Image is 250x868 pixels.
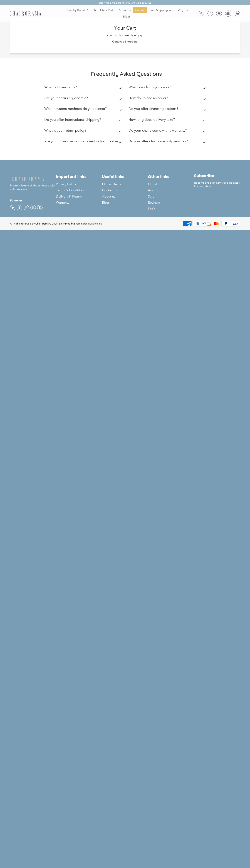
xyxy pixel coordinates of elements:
[119,8,131,12] span: About Us
[148,206,194,212] a: FAQ
[148,201,160,205] span: Reviews
[56,188,84,192] span: Terms & Condition
[44,70,208,77] h2: Frequently Asked Questions
[93,8,114,12] span: Shop Chair Parts
[148,182,157,186] span: Outlet
[91,7,116,13] a: Shop Chair Parts
[128,104,207,115] summary: Do you offer financing options?
[56,194,82,199] span: Delivery & Return
[225,11,231,16] img: WhatsApp_Image_2024-07-12_at_16.23.01.webp
[56,193,102,199] a: Delivery & Return
[44,115,123,126] summary: Do you offer international shipping?
[102,201,109,205] span: Blog
[128,128,187,133] h2: Do your chairs come with a warranty?
[56,182,76,186] span: Privacy Policy
[14,34,236,37] p: Your cart is currently empty.
[102,193,148,199] a: About us
[10,198,56,203] h4: Folow us
[102,181,148,187] a: Office Chairs
[44,139,121,143] h2: Are your chairs new or Renewed or Refurbished?
[44,126,123,137] summary: What is your return policy?
[44,128,86,133] h2: What is your return policy?
[133,7,147,13] a: Contact
[102,199,148,206] a: Blog
[128,96,168,100] h2: How do I place an order?
[56,187,102,193] a: Terms & Condition
[44,83,123,93] summary: What is Chairorama?
[10,176,46,182] img: chairorama
[56,181,102,187] a: Privacy Policy
[64,7,90,13] a: Shop by Brand
[102,188,118,192] span: Contact us
[44,104,123,115] summary: What payment methods do you accept?
[102,174,148,179] h2: Useful links
[176,7,189,13] a: Why Us
[102,182,121,186] span: Office Chairs
[178,8,188,12] span: Why Us
[121,14,132,19] a: Blogs
[148,174,194,179] h2: Other links
[44,107,107,111] h2: What payment methods do you accept?
[194,173,240,178] h2: Subscribe
[14,25,236,31] h2: Your Cart
[128,115,207,126] summary: How long does delivery take?
[148,7,175,13] a: Free Shipping Info
[56,174,102,179] h2: Important links
[148,194,154,199] span: Sale
[123,15,130,19] span: Blogs
[128,83,207,93] summary: What brands do you carry?
[128,118,175,122] h2: How long does delivery take?
[10,222,103,226] div: All rights reserved by Chairorama © 2025. Designed by
[44,85,77,89] h2: What is Chairorama?
[128,126,207,137] summary: Do your chairs come with a warranty?
[8,11,43,17] img: chairorama
[56,201,69,205] span: Warranty
[148,199,194,206] a: Reviews
[10,176,56,191] p: Modern iconic chairs renewed with ultimate care.
[194,181,240,188] p: Receive product news and updates in your inbox
[44,93,123,104] summary: Are your chairs ergonomic?
[56,199,102,206] a: Warranty
[117,7,132,13] a: About Us
[128,93,207,104] summary: How do I place an order?
[44,118,101,122] h2: Do you offer international shipping?
[44,96,88,100] h2: Are your chairs ergonomic?
[128,139,188,143] h2: Do you offer chair assembly services?
[102,187,148,193] a: Contact us
[102,194,115,199] span: About us
[128,137,207,148] summary: Do you offer chair assembly services?
[128,85,170,89] h2: What brands do you carry?
[148,187,194,193] a: Auction
[135,8,145,12] span: Contact
[112,40,138,43] a: Continue Shopping
[148,188,159,192] span: Auction
[150,8,174,12] span: Free Shipping Info
[58,7,195,20] nav: DesktopNavigation
[148,207,155,211] span: FAQ
[74,222,103,225] a: Ecommerce Builders Inc.
[44,137,123,148] summary: Are your chairs new or Renewed or Refurbished?
[128,107,178,111] h2: Do you offer financing options?
[148,181,194,187] a: Outlet
[148,193,194,199] a: Sale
